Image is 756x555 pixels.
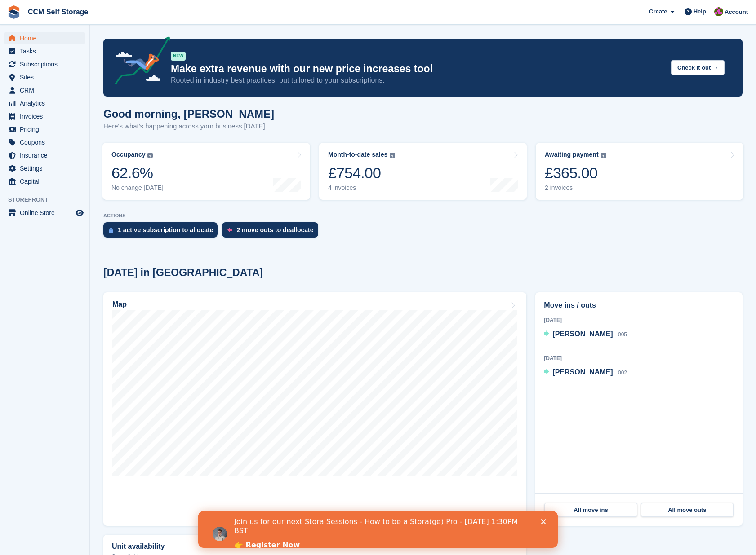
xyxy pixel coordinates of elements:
[545,151,599,159] div: Awaiting payment
[8,195,89,204] span: Storefront
[4,175,85,188] a: menu
[102,143,310,200] a: Occupancy 62.6% No change [DATE]
[112,542,165,551] h2: Unit availability
[390,153,395,158] img: icon-info-grey-7440780725fd019a000dd9b08b2336e03edf1995a4989e88bcd33f0948082b44.svg
[20,110,74,123] span: Invoices
[328,184,395,192] div: 4 invoices
[4,84,85,97] a: menu
[20,58,74,70] span: Subscriptions
[552,368,613,376] span: [PERSON_NAME]
[694,7,706,16] span: Help
[544,300,734,311] h2: Move ins / outs
[328,164,395,182] div: £754.00
[112,300,127,308] h2: Map
[4,32,85,44] a: menu
[171,52,186,61] div: NEW
[4,136,85,149] a: menu
[714,7,723,16] img: Tracy St Clair
[74,207,85,218] a: Preview store
[4,123,85,136] a: menu
[544,329,627,340] a: [PERSON_NAME] 005
[4,97,85,110] a: menu
[618,370,627,376] span: 002
[20,45,74,57] span: Tasks
[545,164,606,182] div: £365.00
[552,330,613,338] span: [PERSON_NAME]
[544,367,627,379] a: [PERSON_NAME] 002
[111,184,164,192] div: No change [DATE]
[20,71,74,84] span: Sites
[20,162,74,175] span: Settings
[671,60,725,75] button: Check it out →
[20,175,74,188] span: Capital
[328,151,387,159] div: Month-to-date sales
[4,45,85,57] a: menu
[222,222,322,242] a: 2 move outs to deallocate
[198,511,558,548] iframe: Intercom live chat banner
[601,153,606,158] img: icon-info-grey-7440780725fd019a000dd9b08b2336e03edf1995a4989e88bcd33f0948082b44.svg
[20,123,74,136] span: Pricing
[4,149,85,162] a: menu
[107,36,170,88] img: price-adjustments-announcement-icon-8257ccfd72463d97f412b2fc003d46551f7dbcb40ab6d574587a9cd5c0d94...
[545,184,606,192] div: 2 invoices
[20,207,74,219] span: Online Store
[20,149,74,162] span: Insurance
[147,153,153,158] img: icon-info-grey-7440780725fd019a000dd9b08b2336e03edf1995a4989e88bcd33f0948082b44.svg
[111,151,145,159] div: Occupancy
[20,97,74,110] span: Analytics
[109,227,113,233] img: active_subscription_to_allocate_icon-d502201f5373d7db506a760aba3b589e785aa758c864c3986d89f69b8ff3...
[342,8,351,13] div: Close
[227,227,232,233] img: move_outs_to_deallocate_icon-f764333ba52eb49d3ac5e1228854f67142a1ed5810a6f6cc68b1a99e826820c5.svg
[20,84,74,97] span: CRM
[36,30,102,40] a: 👉 Register Now
[171,75,664,85] p: Rooted in industry best practices, but tailored to your subscriptions.
[544,503,637,517] a: All move ins
[103,222,222,242] a: 1 active subscription to allocate
[236,226,313,233] div: 2 move outs to deallocate
[725,8,748,17] span: Account
[20,32,74,44] span: Home
[103,121,274,132] p: Here's what's happening across your business [DATE]
[4,110,85,123] a: menu
[319,143,527,200] a: Month-to-date sales £754.00 4 invoices
[649,7,667,16] span: Create
[111,164,164,182] div: 62.6%
[544,316,734,324] div: [DATE]
[7,5,21,19] img: stora-icon-8386f47178a22dfd0bd8f6a31ec36ba5ce8667c1dd55bd0f319d3a0aa187defe.svg
[171,62,664,75] p: Make extra revenue with our new price increases tool
[103,267,263,279] h2: [DATE] in [GEOGRAPHIC_DATA]
[103,213,743,219] p: ACTIONS
[4,162,85,175] a: menu
[4,207,85,219] a: menu
[118,226,213,233] div: 1 active subscription to allocate
[103,292,526,526] a: Map
[103,108,274,120] h1: Good morning, [PERSON_NAME]
[24,4,92,19] a: CCM Self Storage
[544,354,734,362] div: [DATE]
[20,136,74,149] span: Coupons
[641,503,734,517] a: All move outs
[536,143,743,200] a: Awaiting payment £365.00 2 invoices
[618,331,627,338] span: 005
[4,58,85,70] a: menu
[4,71,85,84] a: menu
